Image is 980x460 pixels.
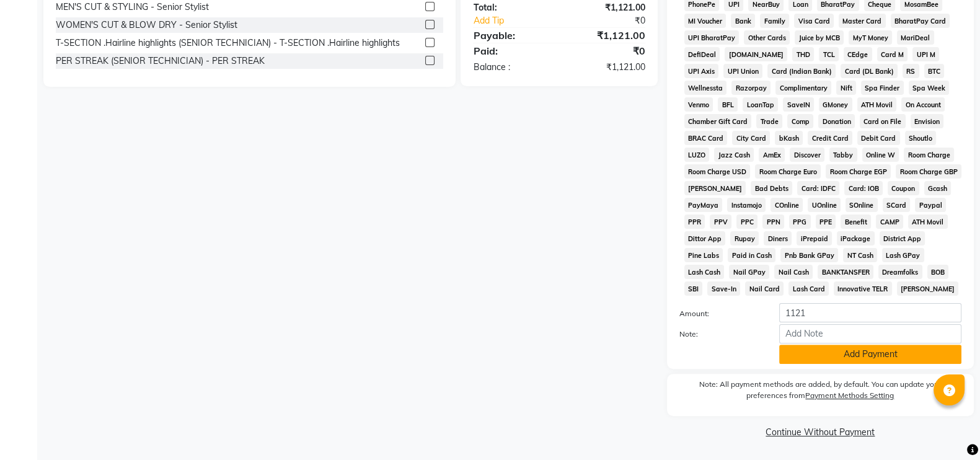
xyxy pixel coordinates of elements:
span: DefiDeal [684,47,720,61]
span: Paypal [915,198,946,212]
span: Gcash [924,181,951,195]
span: Bank [731,14,755,28]
span: Venmo [684,97,713,112]
span: UPI BharatPay [684,30,739,45]
span: Dittor App [684,231,726,245]
span: [DOMAIN_NAME] [725,47,787,61]
span: Diners [764,231,792,245]
span: bKash [775,131,803,145]
div: T-SECTION .Hairline highlights (SENIOR TECHNICIAN) - T-SECTION .Hairline highlights [56,37,400,50]
span: Spa Finder [861,81,904,95]
div: ₹1,121.00 [559,61,655,74]
span: SCard [883,198,911,212]
span: GMoney [819,97,852,112]
span: Razorpay [731,81,770,95]
span: MI Voucher [684,14,726,28]
span: Nail Cash [774,265,813,279]
span: BTC [924,64,945,78]
span: Card on File [860,114,906,128]
span: Other Cards [744,30,790,45]
div: PER STREAK (SENIOR TECHNICIAN) - PER STREAK [56,55,265,68]
div: Balance : [464,61,559,74]
span: Dreamfolks [878,265,922,279]
span: Trade [756,114,782,128]
span: THD [792,47,814,61]
div: ₹0 [575,14,655,27]
span: Juice by MCB [795,30,844,45]
span: CEdge [844,47,872,61]
span: BFL [718,97,738,112]
span: Card (Indian Bank) [767,64,836,78]
span: AmEx [759,148,785,162]
button: Add Payment [779,345,961,364]
span: Lash Cash [684,265,725,279]
span: Wellnessta [684,81,727,95]
span: Room Charge GBP [896,164,961,179]
span: BANKTANSFER [818,265,873,279]
label: Note: [670,329,770,340]
label: Payment Methods Setting [805,390,894,401]
span: COnline [770,198,803,212]
span: BharatPay Card [891,14,950,28]
span: LUZO [684,148,710,162]
span: Room Charge USD [684,164,751,179]
span: UPI Union [723,64,762,78]
span: Spa Week [909,81,950,95]
span: PPR [684,215,705,229]
span: Nail GPay [729,265,769,279]
span: Envision [911,114,944,128]
div: WOMEN'S CUT & BLOW DRY - Senior Stylist [56,19,237,32]
span: PPV [710,215,731,229]
span: BOB [927,265,949,279]
span: LoanTap [743,97,778,112]
span: Room Charge [904,148,954,162]
span: Pnb Bank GPay [780,248,838,262]
span: SOnline [845,198,878,212]
span: On Account [901,97,945,112]
span: Visa Card [794,14,834,28]
span: Card M [877,47,908,61]
span: TCL [819,47,839,61]
span: PPE [816,215,836,229]
span: Chamber Gift Card [684,114,752,128]
div: ₹0 [559,43,655,58]
span: Nift [836,81,856,95]
span: MariDeal [897,30,934,45]
span: Lash GPay [882,248,924,262]
span: SaveIN [783,97,814,112]
span: iPackage [837,231,875,245]
span: Online W [862,148,899,162]
span: Card: IDFC [797,181,839,195]
span: Lash Card [788,281,829,296]
span: Card (DL Bank) [841,64,898,78]
span: SBI [684,281,703,296]
label: Amount: [670,308,770,319]
span: City Card [732,131,770,145]
span: PPN [762,215,784,229]
span: Paid in Cash [728,248,775,262]
span: Bad Debts [751,181,792,195]
div: Payable: [464,28,559,43]
span: Complimentary [775,81,831,95]
div: ₹1,121.00 [559,28,655,43]
span: District App [880,231,925,245]
span: UPI M [912,47,939,61]
span: NT Cash [843,248,877,262]
span: Discover [790,148,824,162]
span: UOnline [808,198,841,212]
span: [PERSON_NAME] [684,181,746,195]
input: Amount [779,303,961,322]
span: Card: IOB [844,181,883,195]
span: Family [760,14,789,28]
span: Shoutlo [905,131,937,145]
span: PPG [789,215,811,229]
span: ATH Movil [908,215,948,229]
a: Continue Without Payment [669,426,971,439]
label: Note: All payment methods are added, by default. You can update your preferences from [679,379,961,406]
span: Instamojo [727,198,766,212]
span: Benefit [841,215,871,229]
span: Coupon [888,181,919,195]
input: Add Note [779,324,961,343]
span: PPC [736,215,757,229]
span: CAMP [876,215,903,229]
